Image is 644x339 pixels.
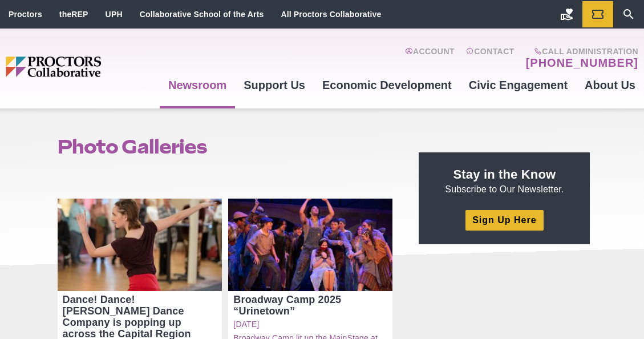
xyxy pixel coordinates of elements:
a: Proctors [9,10,42,19]
a: UPH [106,10,123,19]
a: Economic Development [314,70,460,100]
span: Call Administration [523,47,638,56]
a: Contact [466,47,515,70]
a: Civic Engagement [460,70,576,100]
a: [PHONE_NUMBER] [526,56,638,70]
img: Proctors logo [6,56,160,77]
a: Newsroom [160,70,235,100]
a: Sign Up Here [465,210,543,230]
a: Support Us [235,70,314,100]
a: All Proctors Collaborative [281,10,381,19]
a: Account [405,47,455,70]
p: Subscribe to Our Newsletter. [432,166,576,196]
strong: Stay in the Know [453,167,556,181]
a: Collaborative School of the Arts [140,10,264,19]
a: theREP [59,10,88,19]
a: About Us [576,70,644,100]
h1: Photo Galleries [58,136,393,158]
a: [DATE] [233,320,387,329]
a: Broadway Camp 2025 “Urinetown” [233,294,387,317]
a: Search [613,1,644,27]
